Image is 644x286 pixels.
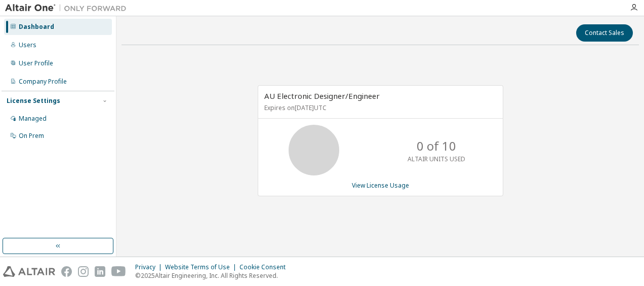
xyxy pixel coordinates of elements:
div: License Settings [7,97,60,105]
button: Contact Sales [576,24,633,42]
a: View License Usage [352,181,409,190]
p: © 2025 Altair Engineering, Inc. All Rights Reserved. [135,271,292,280]
img: altair_logo.svg [3,266,55,277]
img: facebook.svg [61,266,72,277]
img: linkedin.svg [95,266,105,277]
div: Website Terms of Use [165,263,239,271]
div: On Prem [19,132,44,140]
div: Privacy [135,263,165,271]
img: instagram.svg [78,266,89,277]
div: Company Profile [19,78,67,86]
p: ALTAIR UNITS USED [408,155,465,163]
div: User Profile [19,59,53,67]
p: Expires on [DATE] UTC [264,103,494,112]
div: Users [19,41,36,49]
img: youtube.svg [111,266,126,277]
p: 0 of 10 [417,137,456,155]
div: Dashboard [19,23,54,31]
div: Cookie Consent [239,263,292,271]
img: Altair One [5,3,132,13]
span: AU Electronic Designer/Engineer [264,91,380,101]
div: Managed [19,115,47,123]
